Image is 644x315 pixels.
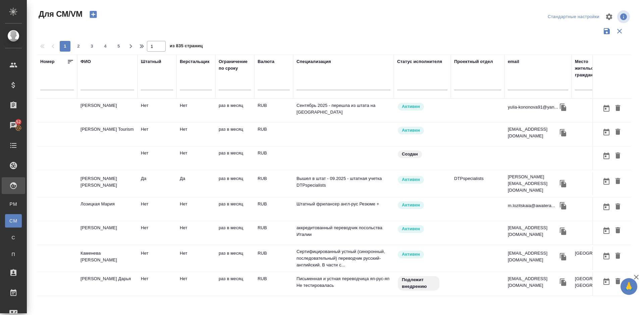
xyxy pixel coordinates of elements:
button: Удалить [612,250,624,262]
button: Скопировать [558,179,568,189]
td: Нет [138,221,176,245]
button: Создать [85,9,101,20]
td: Нет [176,221,215,245]
span: С [8,234,18,241]
button: Удалить [612,126,624,138]
button: Удалить [612,225,624,237]
p: Активен [402,127,420,134]
button: Удалить [612,175,624,188]
td: раз в месяц [215,172,254,195]
td: раз в месяц [215,247,254,270]
span: Настроить таблицу [601,9,617,25]
button: Скопировать [558,277,568,287]
p: m.lozitskaia@awatera... [508,202,555,209]
td: Нет [138,247,176,270]
button: Открыть календарь загрузки [601,201,612,213]
button: Скопировать [558,102,568,112]
p: Активен [402,176,420,183]
td: RUB [254,99,293,122]
a: 52 [2,117,25,134]
td: [PERSON_NAME] Tourism [77,123,138,146]
td: [PERSON_NAME] [77,99,138,122]
button: Скопировать [558,226,568,236]
td: [PERSON_NAME] [77,221,138,245]
div: Рядовой исполнитель: назначай с учетом рейтинга [397,225,447,234]
div: Рядовой исполнитель: назначай с учетом рейтинга [397,201,447,210]
td: RUB [254,172,293,195]
td: раз в месяц [215,123,254,146]
button: 3 [87,41,97,52]
div: Рядовой исполнитель: назначай с учетом рейтинга [397,126,447,135]
p: Подлежит внедрению [402,276,435,290]
td: раз в месяц [215,197,254,221]
td: RUB [254,272,293,296]
button: Скопировать [558,252,568,262]
td: RUB [254,221,293,245]
div: Штатный [141,58,161,65]
div: Место жительства(Город), гражданство [575,58,629,78]
td: Нет [176,247,215,270]
span: 🙏 [623,279,635,294]
td: RUB [254,197,293,221]
td: Нет [176,146,215,170]
button: Сбросить фильтры [613,25,626,38]
button: Открыть календарь загрузки [601,150,612,162]
a: П [5,248,22,261]
span: 3 [87,43,97,50]
a: PM [5,197,22,211]
td: Нет [176,123,215,146]
span: Для СМ/VM [37,9,83,19]
td: [PERSON_NAME] Дарья [77,272,138,296]
td: [GEOGRAPHIC_DATA] [572,247,632,270]
button: Открыть календарь загрузки [601,175,612,188]
button: Открыть календарь загрузки [601,275,612,288]
button: Удалить [612,150,624,162]
a: CM [5,214,22,228]
td: Нет [138,197,176,221]
button: Удалить [612,201,624,213]
button: Открыть календарь загрузки [601,250,612,262]
span: 2 [73,43,84,50]
td: Нет [176,272,215,296]
button: 4 [100,41,111,52]
div: ФИО [80,58,91,65]
td: Нет [138,146,176,170]
div: Рядовой исполнитель: назначай с учетом рейтинга [397,250,447,259]
span: 52 [12,119,25,125]
button: 🙏 [621,278,637,295]
p: Сертифицированный устный (синхронный, последовательный) переводчик русский-английский. В части с... [297,248,390,268]
button: Скопировать [558,128,568,138]
p: Активен [402,103,420,110]
td: Нет [138,272,176,296]
button: 5 [113,41,124,52]
button: Открыть календарь загрузки [601,102,612,115]
button: 2 [73,41,84,52]
td: RUB [254,146,293,170]
td: DTPspecialists [451,172,504,195]
p: [EMAIL_ADDRESS][DOMAIN_NAME] [508,126,558,139]
td: [PERSON_NAME] [PERSON_NAME] [77,172,138,195]
span: CM [8,217,18,224]
td: раз в месяц [215,272,254,296]
p: Создан [402,151,418,157]
span: 4 [100,43,111,50]
span: 5 [113,43,124,50]
div: email [508,58,519,65]
div: Ограничение по сроку [219,58,251,72]
div: split button [546,12,601,22]
td: Да [176,172,215,195]
p: Письменная и устная переводчица яп-рус-яп Не тестировалась [297,275,390,289]
td: Нет [138,99,176,122]
span: П [8,251,18,258]
td: [GEOGRAPHIC_DATA], [GEOGRAPHIC_DATA] [572,272,632,296]
button: Удалить [612,102,624,115]
button: Открыть календарь загрузки [601,126,612,138]
div: Свежая кровь: на первые 3 заказа по тематике ставь редактора и фиксируй оценки [397,275,447,291]
td: Да [138,172,176,195]
td: раз в месяц [215,146,254,170]
span: Посмотреть информацию [617,10,631,23]
div: Валюта [258,58,274,65]
p: аккредитованный переводчик посольства Италии [297,225,390,238]
p: [PERSON_NAME][EMAIL_ADDRESS][DOMAIN_NAME] [508,174,558,194]
td: Каменева [PERSON_NAME] [77,247,138,270]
